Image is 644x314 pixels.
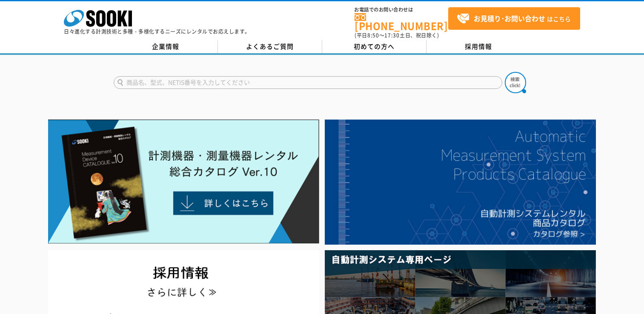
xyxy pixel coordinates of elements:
[448,7,580,30] a: お見積り･お問い合わせはこちら
[355,13,448,31] a: [PHONE_NUMBER]
[384,31,400,39] span: 17:30
[218,40,322,53] a: よくあるご質問
[114,40,218,53] a: 企業情報
[114,76,502,89] input: 商品名、型式、NETIS番号を入力してください
[457,12,571,25] span: はこちら
[367,31,379,39] span: 8:50
[355,7,448,12] span: お電話でのお問い合わせは
[64,29,250,34] p: 日々進化する計測技術と多種・多様化するニーズにレンタルでお応えします。
[505,72,526,93] img: btn_search.png
[322,40,426,53] a: 初めての方へ
[474,13,545,23] strong: お見積り･お問い合わせ
[354,42,395,51] span: 初めての方へ
[325,120,596,245] img: 自動計測システムカタログ
[426,40,531,53] a: 採用情報
[48,120,319,244] img: Catalog Ver10
[355,31,439,39] span: (平日 ～ 土日、祝日除く)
